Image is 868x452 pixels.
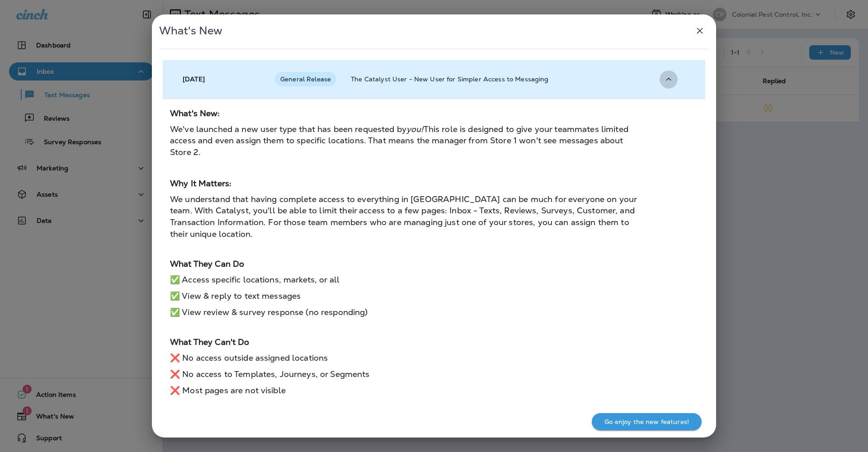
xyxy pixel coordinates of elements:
[170,124,406,134] span: We've launched a new user type that has been requested by
[170,178,231,188] strong: Why It Matters:
[170,353,328,363] span: ❌ No access outside assigned locations
[406,124,424,134] em: you!
[275,75,336,83] span: General Release
[183,75,205,83] p: [DATE]
[170,337,250,347] strong: What They Can't Do
[170,307,368,317] span: ✅ View review & survey response (no responding)
[170,194,637,239] span: We understand that having complete access to everything in [GEOGRAPHIC_DATA] can be much for ever...
[159,24,222,38] span: What's New
[170,274,340,285] span: ✅ Access specific locations, markets, or all
[170,291,301,301] span: ✅ View & reply to text messages
[351,75,645,83] p: The Catalyst User - New User for Simpler Access to Messaging
[170,259,244,269] strong: What They Can Do
[170,108,220,118] strong: What's New:
[592,413,702,430] button: Go enjoy the new features!
[170,369,370,379] span: ❌ No access to Templates, Journeys, or Segments
[604,418,689,425] p: Go enjoy the new features!
[170,385,286,395] span: ❌ Most pages are not visible
[170,124,628,157] span: This role is designed to give your teammates limited access and even assign them to specific loca...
